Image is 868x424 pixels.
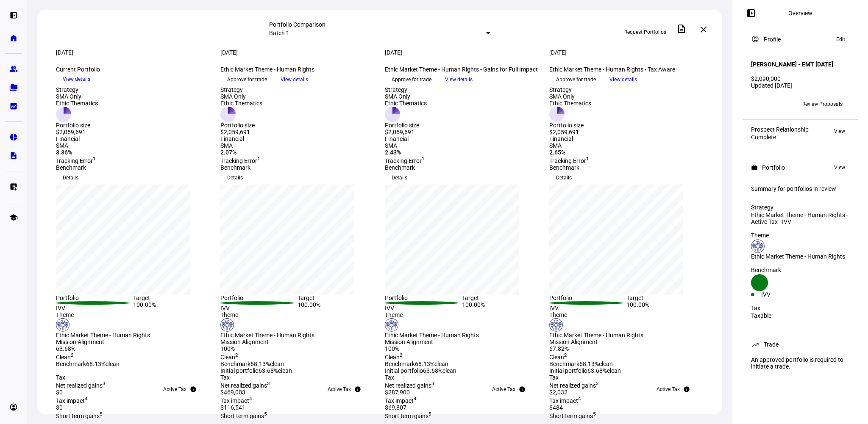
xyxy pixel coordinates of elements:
div: Current Portfolio [56,66,210,73]
img: humanRights.colored.svg [385,318,398,332]
div: Mission Alignment [220,339,375,345]
div: SMA [56,142,210,149]
span: Clean [56,354,74,361]
button: Review Proposals [796,97,849,111]
div: 2.65% [549,149,704,156]
div: Theme [220,311,375,318]
a: bid_landscape [5,98,22,115]
div: Portfolio size [56,122,98,129]
eth-mat-symbol: pie_chart [9,133,18,141]
sup: 2 [564,352,567,358]
span: Net realized gains [549,382,599,389]
div: chart, 1 series [549,184,683,295]
div: Ethic Thematics [385,100,427,107]
div: Benchmark [56,164,210,171]
span: 63.68% clean [423,367,456,374]
span: Tracking Error [220,157,260,164]
div: Ethic Market Theme - Human Rights [549,332,704,339]
span: Net realized gains [220,382,270,389]
sup: 4 [578,396,581,402]
div: $2,059,691 [56,129,98,135]
button: Approve for trade [385,73,438,86]
eth-mat-symbol: home [9,34,18,42]
div: $2,032 [549,389,704,396]
mat-icon: trending_up [751,340,759,349]
eth-mat-symbol: group [9,65,18,73]
a: folder_copy [5,79,22,96]
div: $484 [549,404,704,411]
span: Tax impact [549,397,581,404]
mat-icon: close [698,25,709,35]
div: Portfolio [220,295,298,301]
span: Benchmark [385,361,415,367]
span: View details [281,73,308,86]
span: Approve for trade [227,73,267,86]
span: View details [445,73,473,86]
div: chart, 1 series [220,184,354,295]
a: home [5,30,22,47]
div: 100% [220,345,375,352]
eth-mat-symbol: bid_landscape [9,102,18,110]
span: Clean [385,354,403,361]
sup: 3 [103,381,106,387]
sup: 3 [267,381,270,387]
span: Short term gains [385,413,431,419]
sup: 4 [249,396,252,402]
div: Taxable [751,312,849,319]
div: $2,059,691 [220,129,262,135]
div: 3.36% [56,149,210,156]
img: humanRights.colored.svg [220,318,234,332]
span: Approve for trade [392,73,431,86]
div: Theme [56,311,210,318]
sup: 1 [586,156,589,162]
div: Target [462,295,539,301]
div: Financial [56,135,210,142]
div: Summary for portfolios in review [751,185,849,192]
span: Net realized gains [56,382,106,389]
div: Portfolio size [220,122,262,129]
div: 100% [385,345,539,352]
div: chart, 1 series [56,184,190,295]
span: 68.13% clean [86,361,120,367]
div: 100.00% [626,301,704,311]
sup: 4 [85,396,88,402]
div: Ethic Market Theme - Human Rights [385,332,539,339]
div: Theme [751,232,849,239]
div: $69,807 [385,404,539,411]
span: Short term gains [56,413,103,419]
div: SMA [549,142,704,149]
eth-mat-symbol: description [9,151,18,160]
button: Approve for trade [220,73,274,86]
a: group [5,61,22,77]
div: Portfolio size [385,122,427,129]
h4: [PERSON_NAME] - EMT [DATE] [751,61,833,68]
div: 100.00% [133,301,210,311]
button: View [830,162,849,173]
sup: 1 [93,156,96,162]
button: View details [274,73,315,86]
div: 67.82% [549,345,704,352]
div: IVV [385,305,462,311]
div: $2,090,000 [751,75,849,82]
button: Edit [832,34,849,44]
div: $0 [56,404,210,411]
sup: 1 [257,156,260,162]
div: Portfolio [385,295,462,301]
div: Benchmark [549,164,704,171]
div: SMA Only [549,93,591,100]
div: Mission Alignment [385,339,539,345]
div: $469,003 [220,389,375,396]
span: Short term gains [549,413,596,419]
span: Details [63,171,78,184]
button: Request Portfolios [618,25,673,39]
button: View details [56,73,97,85]
span: Initial portfolio [385,367,423,374]
div: [DATE] [56,49,210,56]
mat-icon: description [676,24,687,34]
button: Details [220,171,250,184]
span: Approve for trade [556,73,596,86]
div: Ethic Thematics [56,100,98,107]
a: View details [603,76,644,83]
a: pie_chart [5,129,22,146]
span: View details [63,73,90,85]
